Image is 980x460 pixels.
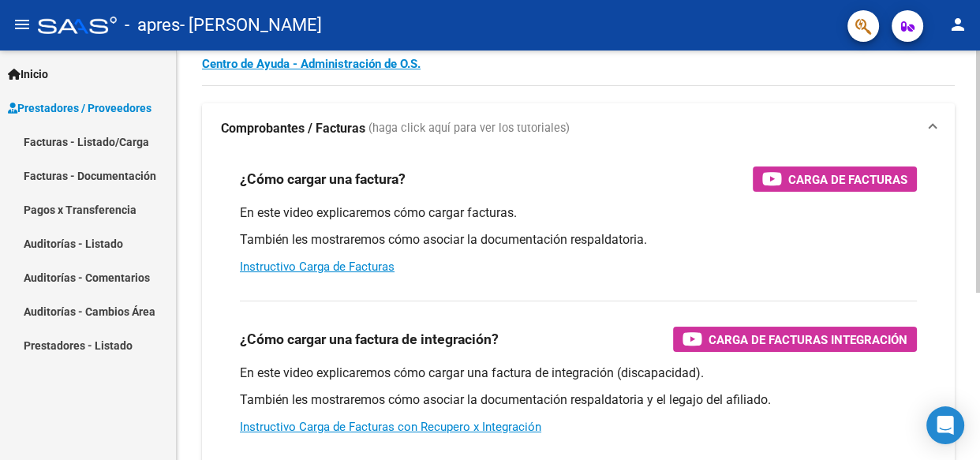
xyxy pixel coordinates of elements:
[202,57,421,71] a: Centro de Ayuda - Administración de O.S.
[240,231,917,249] p: También les mostraremos cómo asociar la documentación respaldatoria.
[240,168,406,190] h3: ¿Cómo cargar una factura?
[202,103,955,154] mat-expansion-panel-header: Comprobantes / Facturas (haga click aquí para ver los tutoriales)
[240,391,917,409] p: También les mostraremos cómo asociar la documentación respaldatoria y el legajo del afiliado.
[240,260,395,274] a: Instructivo Carga de Facturas
[125,8,180,43] span: - apres
[368,120,570,137] span: (haga click aquí para ver los tutoriales)
[673,327,917,352] button: Carga de Facturas Integración
[13,15,32,34] mat-icon: menu
[948,15,967,34] mat-icon: person
[926,406,964,444] div: Open Intercom Messenger
[709,330,907,350] span: Carga de Facturas Integración
[240,365,917,382] p: En este video explicaremos cómo cargar una factura de integración (discapacidad).
[180,8,322,43] span: - [PERSON_NAME]
[753,166,917,192] button: Carga de Facturas
[240,328,499,350] h3: ¿Cómo cargar una factura de integración?
[240,204,917,222] p: En este video explicaremos cómo cargar facturas.
[8,99,151,117] span: Prestadores / Proveedores
[221,120,365,137] strong: Comprobantes / Facturas
[8,65,48,83] span: Inicio
[240,420,541,434] a: Instructivo Carga de Facturas con Recupero x Integración
[788,170,907,189] span: Carga de Facturas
